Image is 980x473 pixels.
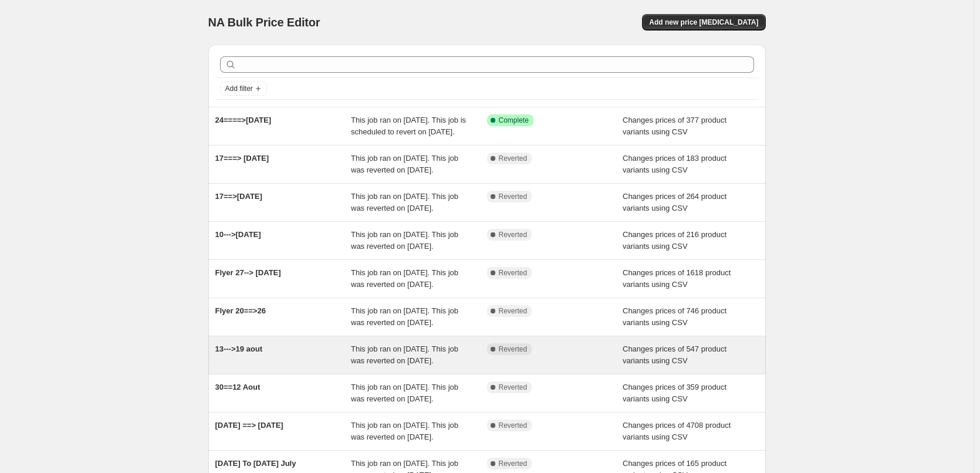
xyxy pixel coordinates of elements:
[215,383,261,391] span: 30==12 Aout
[649,18,758,27] span: Add new price [MEDICAL_DATA]
[499,344,528,354] span: Reverted
[351,421,458,441] span: This job ran on [DATE]. This job was reverted on [DATE].
[351,230,458,251] span: This job ran on [DATE]. This job was reverted on [DATE].
[351,344,458,365] span: This job ran on [DATE]. This job was reverted on [DATE].
[351,116,466,136] span: This job ran on [DATE]. This job is scheduled to revert on [DATE].
[208,16,320,29] span: NA Bulk Price Editor
[642,14,765,31] button: Add new price [MEDICAL_DATA]
[351,192,458,212] span: This job ran on [DATE]. This job was reverted on [DATE].
[499,116,529,125] span: Complete
[351,154,458,174] span: This job ran on [DATE]. This job was reverted on [DATE].
[215,154,269,163] span: 17===> [DATE]
[499,268,528,278] span: Reverted
[623,421,731,441] span: Changes prices of 4708 product variants using CSV
[215,268,281,277] span: Flyer 27--> [DATE]
[225,84,253,93] span: Add filter
[215,192,262,201] span: 17==>[DATE]
[499,383,528,392] span: Reverted
[499,192,528,201] span: Reverted
[623,192,726,212] span: Changes prices of 264 product variants using CSV
[215,459,296,468] span: [DATE] To [DATE] July
[215,421,283,430] span: [DATE] ==> [DATE]
[220,82,267,96] button: Add filter
[623,306,726,327] span: Changes prices of 746 product variants using CSV
[499,306,528,316] span: Reverted
[623,154,726,174] span: Changes prices of 183 product variants using CSV
[623,344,726,365] span: Changes prices of 547 product variants using CSV
[351,383,458,403] span: This job ran on [DATE]. This job was reverted on [DATE].
[623,383,726,403] span: Changes prices of 359 product variants using CSV
[215,344,263,353] span: 13--->19 aout
[351,268,458,289] span: This job ran on [DATE]. This job was reverted on [DATE].
[499,459,528,468] span: Reverted
[215,116,272,124] span: 24====>[DATE]
[623,116,726,136] span: Changes prices of 377 product variants using CSV
[623,268,731,289] span: Changes prices of 1618 product variants using CSV
[215,306,266,315] span: Flyer 20==>26
[499,154,528,163] span: Reverted
[215,230,261,239] span: 10--->[DATE]
[499,421,528,430] span: Reverted
[623,230,726,251] span: Changes prices of 216 product variants using CSV
[351,306,458,327] span: This job ran on [DATE]. This job was reverted on [DATE].
[499,230,528,239] span: Reverted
